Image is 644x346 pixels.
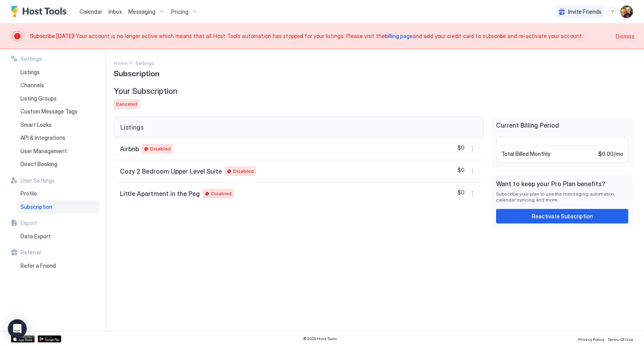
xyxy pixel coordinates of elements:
[17,118,99,132] a: Smart Locks
[114,86,177,96] span: Your Subscription
[20,134,65,141] span: API & Integrations
[114,60,127,66] span: Home
[20,95,57,102] span: Listing Groups
[598,150,623,157] span: $0.00 / mo
[578,335,604,343] a: Privacy Policy
[211,190,232,197] span: Disabled
[20,177,55,184] span: User Settings
[20,69,40,76] span: Listings
[17,200,99,214] a: Subscription
[171,8,188,15] span: Pricing
[109,8,122,15] span: Inbox
[114,59,127,67] div: Breadcrumb
[303,336,337,341] span: © 2025 Host Tools
[20,161,57,168] span: Direct Booking
[468,189,477,198] button: More options
[135,59,154,67] a: Settings
[496,191,628,203] span: Subscribe your plan to use the messaging automation, calendar syncing and more.
[20,220,37,227] span: Export
[17,157,99,171] a: Direct Booking
[79,8,102,15] span: Calendar
[20,55,42,62] span: Settings
[532,212,593,220] div: Reactivate Subscription
[114,67,159,79] span: Subscription
[578,337,604,342] span: Privacy Policy
[128,8,155,15] span: Messaging
[468,144,477,154] button: More options
[17,131,99,145] a: API & Integrations
[20,82,44,89] span: Channels
[496,121,628,129] span: Current Billing Period
[120,123,144,131] span: Listings
[17,66,99,79] a: Listings
[496,180,628,188] span: Want to keep your Pro Plan benefits?
[79,7,102,16] a: Calendar
[17,145,99,158] a: User Management
[116,101,137,108] span: Canceled
[608,7,617,16] div: menu
[458,167,465,176] span: $0
[20,203,52,211] span: Subscription
[120,167,222,175] span: Cozy 2 Bedroom Upper Level Suite
[120,190,200,198] span: Little Apartment in the Peg
[468,167,477,176] button: More options
[38,335,61,342] a: Google Play Store
[233,168,254,175] span: Disabled
[8,319,27,338] div: Open Intercom Messenger
[501,150,550,157] span: Total Billed Monthly
[20,148,67,155] span: User Management
[17,259,99,273] a: Refer a Friend
[11,335,35,342] a: App Store
[616,32,635,40] div: Dismiss
[30,33,611,40] span: Your account is no longer active which means that all Host Tools automation has stopped for your ...
[109,7,122,16] a: Inbox
[17,105,99,118] a: Custom Message Tags
[385,33,413,39] a: billing page
[114,59,127,67] a: Home
[468,167,477,176] div: menu
[11,6,70,18] a: Host Tools Logo
[20,249,41,256] span: Referral
[150,145,171,152] span: Disabled
[20,262,56,269] span: Refer a Friend
[607,335,633,343] a: Terms Of Use
[17,187,99,200] a: Profile
[20,233,51,240] span: Data Export
[620,5,633,18] div: User profile
[607,337,633,342] span: Terms Of Use
[17,92,99,105] a: Listing Groups
[135,60,154,66] span: Settings
[458,144,465,154] span: $0
[17,230,99,243] a: Data Export
[20,108,78,115] span: Custom Message Tags
[17,79,99,92] a: Channels
[496,209,628,223] button: Reactivate Subscription
[30,33,76,39] span: Subscribe [DATE]!
[135,59,154,67] div: Breadcrumb
[20,121,52,128] span: Smart Locks
[458,189,465,198] span: $0
[120,145,139,153] span: Airbnb
[468,144,477,154] div: menu
[568,8,602,15] span: Invite Friends
[468,189,477,198] div: menu
[20,190,37,197] span: Profile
